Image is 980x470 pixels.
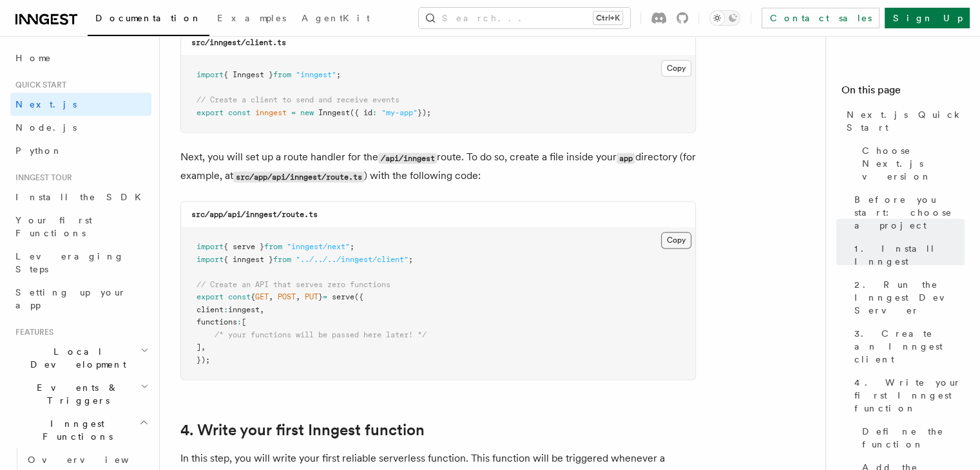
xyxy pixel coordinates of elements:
a: AgentKit [294,4,378,35]
a: Node.js [10,116,151,139]
span: "inngest" [296,70,336,79]
button: Copy [661,60,691,77]
span: inngest [255,108,287,117]
span: { [251,292,255,301]
span: { inngest } [224,255,273,264]
span: = [323,292,327,301]
button: Events & Triggers [10,376,151,412]
span: Define the function [862,425,965,451]
span: Inngest Functions [10,417,139,443]
span: ({ id [350,108,372,117]
span: PUT [305,292,318,301]
span: Your first Functions [15,215,92,238]
span: 1. Install Inngest [854,242,965,268]
span: 2. Run the Inngest Dev Server [854,278,965,317]
a: 4. Write your first Inngest function [849,371,965,420]
span: Leveraging Steps [15,251,124,274]
span: { serve } [224,242,264,251]
a: Setting up your app [10,281,151,317]
button: Inngest Functions [10,412,151,448]
a: 1. Install Inngest [849,237,965,273]
span: import [197,242,224,251]
span: Features [10,327,53,337]
a: 3. Create an Inngest client [849,322,965,371]
span: from [264,242,282,251]
code: /api/inngest [378,153,437,164]
a: Define the function [857,420,965,456]
span: , [296,292,300,301]
h4: On this page [841,82,965,103]
a: Install the SDK [10,185,151,209]
span: ; [408,255,413,264]
span: : [237,317,242,326]
span: Documentation [95,13,202,23]
code: src/inngest/client.ts [191,38,286,47]
span: }); [418,108,431,117]
span: from [273,70,291,79]
p: Next, you will set up a route handler for the route. To do so, create a file inside your director... [180,148,696,185]
span: export [197,292,224,301]
span: "inngest/next" [287,242,350,251]
span: Inngest [318,108,350,117]
span: "../../../inngest/client" [296,255,408,264]
span: inngest [228,305,260,314]
span: 4. Write your first Inngest function [854,376,965,415]
a: Home [10,46,151,70]
span: const [228,292,251,301]
a: Before you start: choose a project [849,188,965,237]
span: /* your functions will be passed here later! */ [215,330,427,339]
code: src/app/api/inngest/route.ts [191,210,318,219]
span: , [260,305,264,314]
a: Documentation [88,4,209,36]
span: ; [350,242,354,251]
span: Python [15,146,62,156]
span: : [224,305,228,314]
span: } [318,292,323,301]
a: Next.js Quick Start [841,103,965,139]
a: Contact sales [762,8,879,28]
span: Examples [217,13,286,23]
span: new [300,108,314,117]
span: Home [15,52,52,64]
span: ] [197,343,201,352]
span: functions [197,317,237,326]
span: import [197,255,224,264]
span: ({ [354,292,363,301]
a: 2. Run the Inngest Dev Server [849,273,965,322]
span: Choose Next.js version [862,144,965,183]
span: Overview [28,455,160,465]
span: Install the SDK [15,192,149,202]
span: // Create an API that serves zero functions [197,280,390,289]
span: = [291,108,296,117]
a: Leveraging Steps [10,245,151,281]
code: src/app/api/inngest/route.ts [233,171,364,182]
span: // Create a client to send and receive events [197,95,399,104]
a: Python [10,139,151,162]
span: Inngest tour [10,173,72,183]
span: Next.js [15,99,77,109]
span: import [197,70,224,79]
button: Copy [661,232,691,249]
span: "my-app" [381,108,418,117]
button: Search...Ctrl+K [419,8,630,28]
span: }); [197,355,210,364]
span: Node.js [15,122,77,133]
span: const [228,108,251,117]
a: Choose Next.js version [857,139,965,188]
span: Next.js Quick Start [847,108,965,134]
span: Events & Triggers [10,381,140,407]
a: 4. Write your first Inngest function [180,421,425,439]
span: { Inngest } [224,70,273,79]
a: Sign Up [885,8,970,28]
a: Your first Functions [10,209,151,245]
span: : [372,108,377,117]
span: Before you start: choose a project [854,193,965,232]
span: , [269,292,273,301]
button: Local Development [10,340,151,376]
span: 3. Create an Inngest client [854,327,965,366]
span: [ [242,317,246,326]
span: Local Development [10,345,140,371]
span: AgentKit [302,13,370,23]
a: Next.js [10,93,151,116]
span: export [197,108,224,117]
